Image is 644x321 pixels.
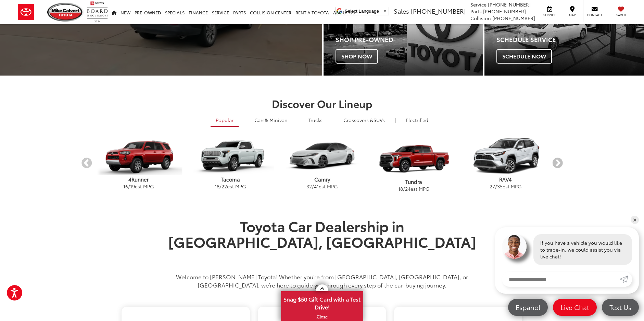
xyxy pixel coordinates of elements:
span: 22 [222,183,227,190]
li: | [296,117,300,123]
span: 18 [215,183,219,190]
p: / est MPG [276,183,368,190]
span: & Minivan [265,117,288,123]
a: SUVs [338,114,390,126]
p: Welcome to [PERSON_NAME] Toyota! Whether you’re from [GEOGRAPHIC_DATA], [GEOGRAPHIC_DATA], or [GE... [163,272,481,289]
span: 24 [405,185,411,192]
span: Map [565,13,580,17]
span: Crossovers & [343,117,374,123]
h1: Toyota Car Dealership in [GEOGRAPHIC_DATA], [GEOGRAPHIC_DATA] [163,218,481,265]
span: Español [512,303,544,311]
a: Live Chat [553,299,597,316]
img: Toyota Tundra [370,140,457,177]
span: [PHONE_NUMBER] [483,8,526,15]
li: | [242,117,246,123]
button: Next [552,158,564,170]
p: RAV4 [460,176,552,183]
h2: Discover Our Lineup [81,98,564,109]
div: If you have a vehicle you would like to trade-in, we could assist you via live chat! [533,234,632,265]
p: / est MPG [93,183,185,190]
a: Electrified [401,114,433,126]
img: Toyota Tacoma [187,138,274,175]
span: [PHONE_NUMBER] [411,6,466,15]
span: Saved [614,13,629,17]
span: 41 [314,183,319,190]
h4: Shop Pre-Owned [336,36,483,43]
span: 27 [490,183,495,190]
span: Parts [470,8,482,15]
span: ▼ [383,9,387,14]
span: Shop Now [336,49,378,64]
span: Contact [587,13,602,17]
span: 32 [306,183,312,190]
a: Text Us [602,299,639,316]
span: [PHONE_NUMBER] [492,15,535,22]
img: Mike Calvert Toyota [47,3,84,22]
h4: Schedule Service [496,36,644,43]
span: Live Chat [557,303,593,311]
p: Tacoma [185,176,276,183]
span: 16 [123,183,128,190]
span: Sales [394,6,409,15]
span: Schedule Now [496,49,552,64]
p: 4Runner [93,176,185,183]
aside: carousel [81,132,564,196]
img: Toyota RAV4 [462,138,549,175]
span: Service [542,13,557,17]
img: Toyota Camry [278,138,366,175]
a: Popular [211,114,239,127]
a: Cars [249,114,293,126]
button: Previous [81,158,93,170]
a: Submit [620,272,632,287]
a: Trucks [303,114,328,126]
span: Text Us [606,303,635,311]
span: 19 [130,183,135,190]
p: / est MPG [368,185,460,192]
li: | [393,117,397,123]
img: Agent profile photo [502,234,527,259]
input: Enter your message [502,272,620,287]
span: Service [470,1,487,8]
li: | [331,117,335,123]
img: Toyota 4Runner [95,138,182,175]
span: Collision [470,15,491,22]
span: ​ [381,9,381,14]
p: Tundra [368,178,460,185]
span: 18 [398,185,403,192]
span: Select Language [345,9,379,14]
p: Camry [276,176,368,183]
p: / est MPG [460,183,552,190]
span: 35 [497,183,503,190]
p: / est MPG [185,183,276,190]
span: Snag $50 Gift Card with a Test Drive! [282,292,363,313]
a: Select Language​ [345,9,387,14]
span: [PHONE_NUMBER] [488,1,531,8]
a: Español [508,299,548,316]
